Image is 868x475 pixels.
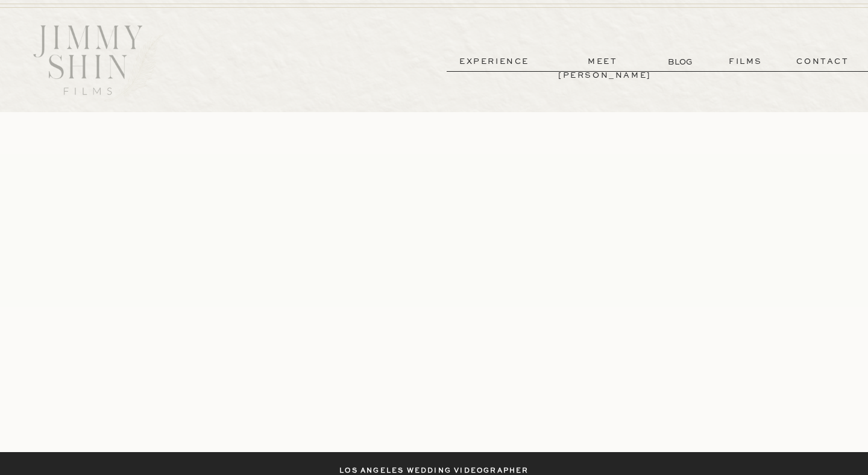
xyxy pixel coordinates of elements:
[558,55,647,69] a: meet [PERSON_NAME]
[716,55,775,69] a: films
[668,55,695,68] a: BLOG
[450,55,539,69] a: experience
[779,55,866,69] a: contact
[339,468,529,474] b: los angeles wedding videographer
